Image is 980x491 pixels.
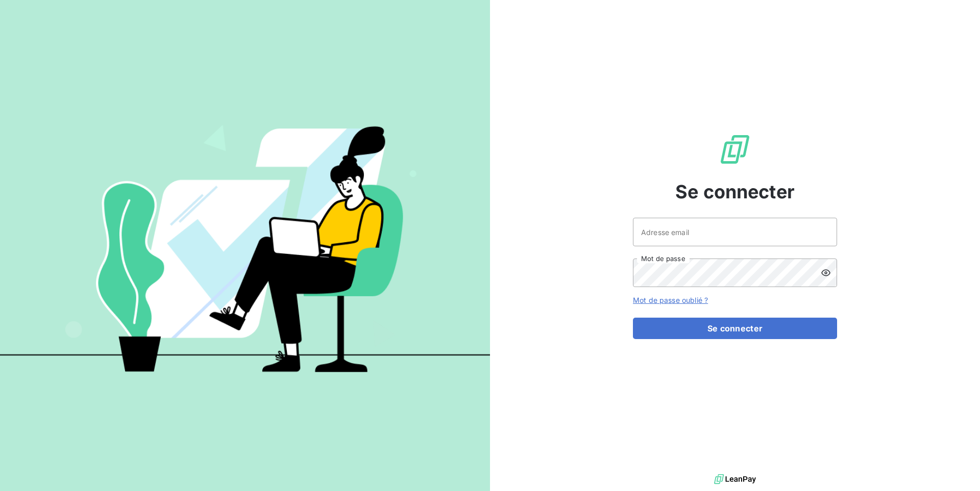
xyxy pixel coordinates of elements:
[675,178,795,205] span: Se connecter
[714,472,756,487] img: logo
[633,318,837,339] button: Se connecter
[633,296,708,304] a: Mot de passe oublié ?
[719,133,751,166] img: Logo LeanPay
[633,218,837,246] input: placeholder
